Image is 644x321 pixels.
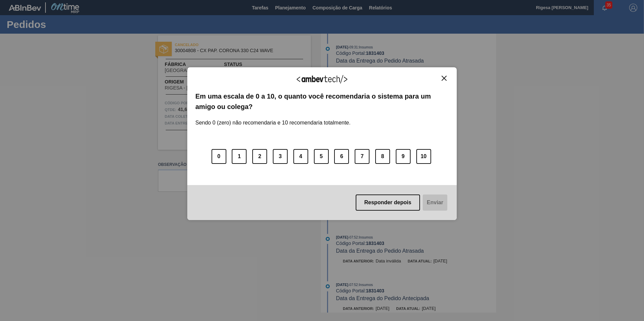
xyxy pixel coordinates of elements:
[396,149,411,164] button: 9
[334,149,349,164] button: 6
[212,149,226,164] button: 0
[355,149,369,164] button: 7
[293,149,308,164] button: 4
[232,149,247,164] button: 1
[195,112,351,126] label: Sendo 0 (zero) não recomendaria e 10 recomendaria totalmente.
[356,194,420,211] button: Responder depois
[375,149,390,164] button: 8
[252,149,267,164] button: 2
[442,76,447,81] img: Close
[273,149,288,164] button: 3
[440,75,449,81] button: Close
[314,149,329,164] button: 5
[416,149,431,164] button: 10
[297,75,347,83] img: Logo Ambevtech
[195,91,449,112] label: Em uma escala de 0 a 10, o quanto você recomendaria o sistema para um amigo ou colega?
